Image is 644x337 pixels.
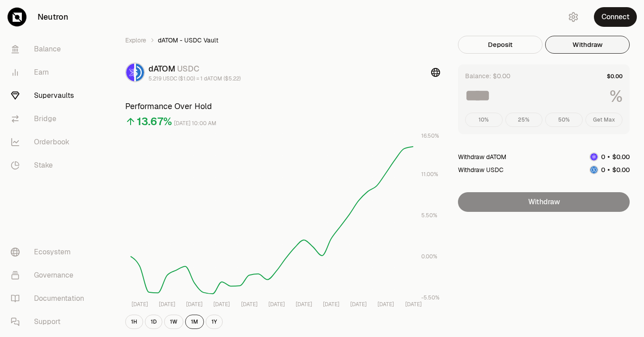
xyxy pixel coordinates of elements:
[350,301,367,308] tspan: [DATE]
[421,171,438,178] tspan: 11.00%
[377,301,394,308] tspan: [DATE]
[4,84,97,107] a: Supervaults
[421,253,437,260] tspan: 0.00%
[594,7,637,27] button: Connect
[148,63,241,75] div: dATOM
[126,63,134,81] img: dATOM Logo
[206,315,223,329] button: 1Y
[125,36,146,45] a: Explore
[458,165,504,174] div: Withdraw USDC
[125,36,440,45] nav: breadcrumb
[145,315,162,329] button: 1D
[164,315,183,329] button: 1W
[458,152,506,161] div: Withdraw dATOM
[610,88,623,105] span: %
[4,107,97,131] a: Bridge
[213,301,230,308] tspan: [DATE]
[296,301,312,308] tspan: [DATE]
[465,72,510,80] div: Balance: $0.00
[174,118,216,129] div: [DATE] 10:00 AM
[4,131,97,154] a: Orderbook
[590,166,597,173] img: USDC Logo
[4,264,97,287] a: Governance
[186,301,203,308] tspan: [DATE]
[125,100,440,113] h3: Performance Over Hold
[268,301,285,308] tspan: [DATE]
[136,63,144,81] img: USDC Logo
[545,36,630,54] button: Withdraw
[4,310,97,333] a: Support
[323,301,339,308] tspan: [DATE]
[131,301,148,308] tspan: [DATE]
[421,212,437,219] tspan: 5.50%
[241,301,258,308] tspan: [DATE]
[4,154,97,177] a: Stake
[159,301,175,308] tspan: [DATE]
[421,132,439,139] tspan: 16.50%
[177,63,199,74] span: USDC
[405,301,422,308] tspan: [DATE]
[148,75,241,82] div: 5.219 USDC ($1.00) = 1 dATOM ($5.22)
[4,38,97,61] a: Balance
[158,36,218,45] span: dATOM - USDC Vault
[185,315,204,329] button: 1M
[137,114,172,129] div: 13.67%
[458,36,542,54] button: Deposit
[4,240,97,264] a: Ecosystem
[4,287,97,310] a: Documentation
[421,294,440,301] tspan: -5.50%
[125,315,143,329] button: 1H
[4,61,97,84] a: Earn
[590,153,597,160] img: dATOM Logo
